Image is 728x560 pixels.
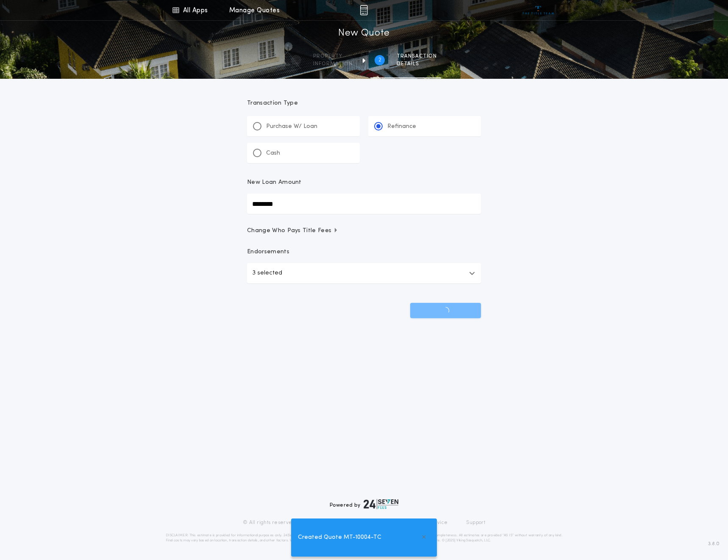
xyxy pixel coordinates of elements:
img: img [360,5,368,15]
h1: New Quote [338,27,390,40]
button: 3 selected [247,263,481,283]
button: Change Who Pays Title Fees [247,227,481,235]
p: Refinance [387,122,416,131]
img: vs-icon [522,6,554,14]
p: Endorsements [247,248,481,256]
span: Created Quote MT-10004-TC [298,533,381,542]
span: information [313,61,353,67]
h2: 2 [378,57,381,64]
p: 3 selected [252,268,282,278]
p: New Loan Amount [247,178,302,187]
span: Transaction [397,53,437,60]
p: Purchase W/ Loan [266,122,317,131]
input: New Loan Amount [247,194,481,214]
div: Powered by [330,499,398,509]
img: logo [364,499,398,509]
span: Property [313,53,353,60]
span: Change Who Pays Title Fees [247,227,338,235]
span: details [397,61,437,67]
p: Transaction Type [247,99,481,108]
p: Cash [266,149,280,158]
